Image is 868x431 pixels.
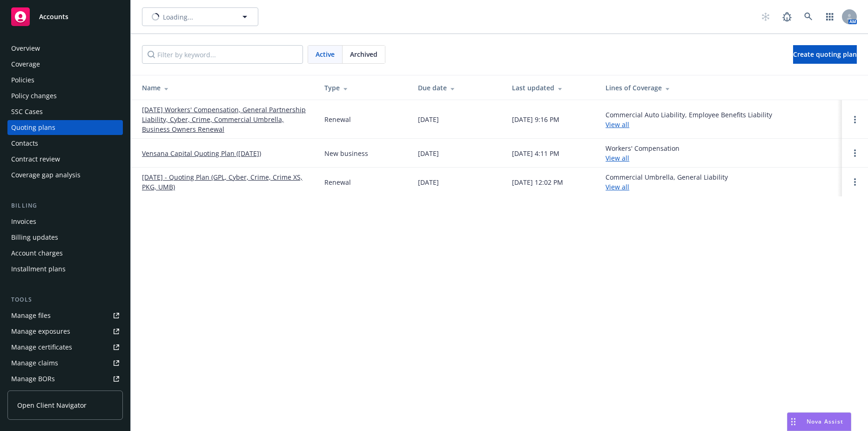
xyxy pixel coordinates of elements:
[7,262,123,276] a: Installment plans
[11,371,55,386] div: Manage BORs
[163,12,193,22] span: Loading...
[11,104,43,119] div: SSC Cases
[7,73,123,88] a: Policies
[849,176,861,188] a: Open options
[7,4,123,30] a: Accounts
[849,148,861,159] a: Open options
[799,7,818,26] a: Search
[849,114,861,125] a: Open options
[7,57,123,72] a: Coverage
[821,7,839,26] a: Switch app
[7,356,123,370] a: Manage claims
[606,172,728,192] div: Commercial Umbrella, General Liability
[11,230,58,245] div: Billing updates
[11,57,40,72] div: Coverage
[793,50,857,59] span: Create quoting plan
[7,136,123,151] a: Contacts
[324,114,351,124] div: Renewal
[418,148,439,158] div: [DATE]
[11,168,81,182] div: Coverage gap analysis
[7,152,123,167] a: Contract review
[142,172,310,192] a: [DATE] - Quoting Plan (GPL, Cyber, Crime, Crime XS, PKG, UMB)
[11,120,55,135] div: Quoting plans
[142,105,310,134] a: [DATE] Workers' Compensation, General Partnership Liability, Cyber, Crime, Commercial Umbrella, B...
[512,83,591,93] div: Last updated
[778,7,796,26] a: Report a Bug
[7,230,123,245] a: Billing updates
[512,177,563,187] div: [DATE] 12:02 PM
[11,41,40,56] div: Overview
[11,356,58,370] div: Manage claims
[606,83,834,93] div: Lines of Coverage
[142,148,261,158] a: Vensana Capital Quoting Plan ([DATE])
[350,49,377,59] span: Archived
[793,45,857,64] a: Create quoting plan
[756,7,775,26] a: Start snowing
[7,308,123,323] a: Manage files
[807,418,843,425] span: Nova Assist
[7,324,123,339] a: Manage exposures
[512,148,559,158] div: [DATE] 4:11 PM
[7,340,123,355] a: Manage certificates
[418,83,497,93] div: Due date
[11,308,51,323] div: Manage files
[11,152,60,167] div: Contract review
[11,214,36,229] div: Invoices
[324,148,368,158] div: New business
[606,182,629,191] a: View all
[11,340,72,355] div: Manage certificates
[7,88,123,103] a: Policy changes
[512,114,559,124] div: [DATE] 9:16 PM
[7,214,123,229] a: Invoices
[787,412,851,431] button: Nova Assist
[142,83,310,93] div: Name
[324,83,403,93] div: Type
[7,371,123,386] a: Manage BORs
[7,295,123,304] div: Tools
[606,120,629,129] a: View all
[7,104,123,119] a: SSC Cases
[324,177,351,187] div: Renewal
[39,13,68,20] span: Accounts
[7,201,123,210] div: Billing
[142,7,258,26] button: Loading...
[606,154,629,162] a: View all
[11,136,38,151] div: Contacts
[7,246,123,261] a: Account charges
[606,110,772,129] div: Commercial Auto Liability, Employee Benefits Liability
[606,143,680,163] div: Workers' Compensation
[11,88,57,103] div: Policy changes
[11,324,70,339] div: Manage exposures
[787,413,799,431] div: Drag to move
[418,114,439,124] div: [DATE]
[17,400,87,410] span: Open Client Navigator
[7,168,123,182] a: Coverage gap analysis
[142,45,303,64] input: Filter by keyword...
[11,246,63,261] div: Account charges
[11,73,34,88] div: Policies
[418,177,439,187] div: [DATE]
[7,41,123,56] a: Overview
[11,262,66,276] div: Installment plans
[7,120,123,135] a: Quoting plans
[316,49,335,59] span: Active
